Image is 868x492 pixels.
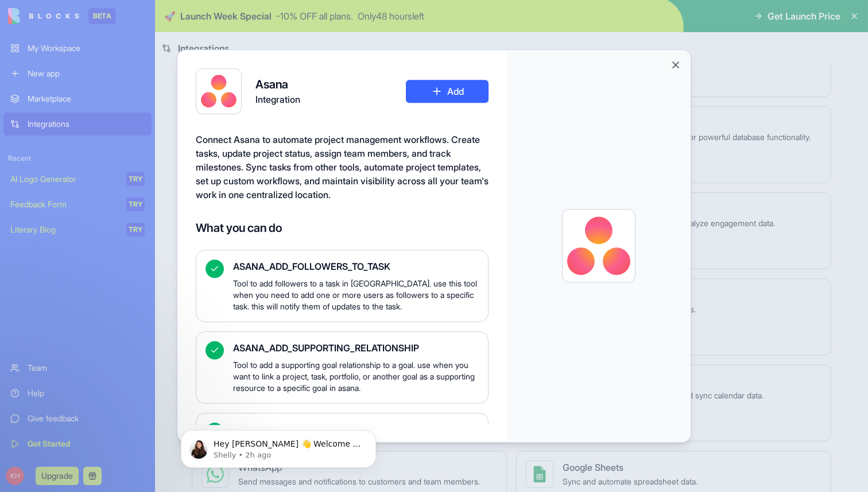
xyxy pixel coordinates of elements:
span: Connect Asana to automate project management workflows. Create tasks, update project status, assi... [196,134,489,200]
span: Tool to add a supporting goal relationship to a goal. use when you want to link a project, task, ... [233,359,479,394]
button: Close [670,59,681,71]
h4: What you can do [196,220,489,236]
iframe: Intercom notifications message [164,406,393,486]
span: ASANA_ADD_SUPPORTING_RELATIONSHIP [233,341,479,355]
h4: Asana [255,76,300,92]
button: Add [406,80,489,103]
span: ASANA_ADD_FOLLOWERS_TO_TASK [233,259,479,273]
span: Integration [255,92,300,106]
span: Tool to add followers to a task in [GEOGRAPHIC_DATA]. use this tool when you need to add one or m... [233,278,479,312]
